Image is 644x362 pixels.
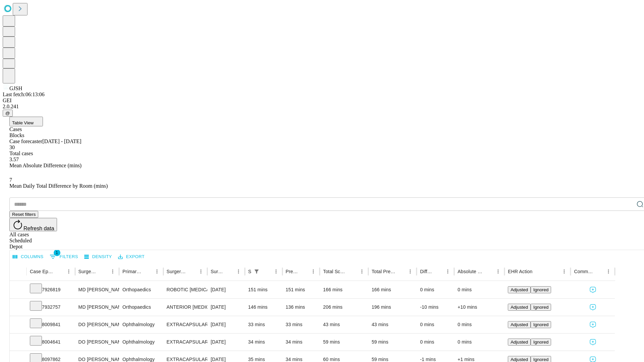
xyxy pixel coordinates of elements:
[9,218,57,231] button: Refresh data
[12,120,34,125] span: Table View
[420,299,451,316] div: -10 mins
[13,319,23,331] button: Expand
[99,267,108,276] button: Sort
[533,340,548,345] span: Ignored
[167,269,186,274] div: Surgery Name
[286,281,317,298] div: 151 mins
[604,267,613,276] button: Menu
[323,269,347,274] div: Total Scheduled Duration
[167,299,204,316] div: ANTERIOR [MEDICAL_DATA] TOTAL HIP
[9,85,22,91] span: GJSH
[167,334,204,351] div: EXTRACAPSULAR CATARACT REMOVAL WITH [MEDICAL_DATA]
[508,269,532,274] div: EHR Action
[9,183,108,189] span: Mean Daily Total Difference by Room (mins)
[286,316,317,333] div: 33 mins
[30,334,72,351] div: 8004641
[12,212,36,217] span: Reset filters
[54,249,60,256] span: 1
[531,321,551,328] button: Ignored
[13,337,23,348] button: Expand
[30,299,72,316] div: 7932757
[508,339,531,346] button: Adjusted
[511,322,528,327] span: Adjusted
[196,267,206,276] button: Menu
[211,269,224,274] div: Surgery Date
[511,357,528,362] span: Adjusted
[533,287,548,292] span: Ignored
[458,299,501,316] div: +10 mins
[122,299,160,316] div: Orthopaedics
[420,334,451,351] div: 0 mins
[78,281,116,298] div: MD [PERSON_NAME] [PERSON_NAME] Md
[9,144,15,150] span: 30
[348,267,357,276] button: Sort
[443,267,452,276] button: Menu
[372,281,414,298] div: 166 mins
[533,305,548,310] span: Ignored
[248,316,279,333] div: 33 mins
[493,267,503,276] button: Menu
[531,339,551,346] button: Ignored
[262,267,271,276] button: Sort
[3,104,641,110] div: 2.0.241
[9,138,42,144] span: Case forecaster
[11,252,45,262] button: Select columns
[357,267,367,276] button: Menu
[309,267,318,276] button: Menu
[30,316,72,333] div: 8009841
[323,299,365,316] div: 206 mins
[248,299,279,316] div: 146 mins
[458,316,501,333] div: 0 mins
[78,316,116,333] div: DO [PERSON_NAME]
[152,267,162,276] button: Menu
[286,269,299,274] div: Predicted In Room Duration
[396,267,406,276] button: Sort
[531,286,551,293] button: Ignored
[64,267,73,276] button: Menu
[9,157,19,162] span: 3.57
[508,286,531,293] button: Adjusted
[594,267,604,276] button: Sort
[458,269,483,274] div: Absolute Difference
[143,267,152,276] button: Sort
[420,281,451,298] div: 0 mins
[108,267,117,276] button: Menu
[211,316,241,333] div: [DATE]
[531,304,551,311] button: Ignored
[122,334,160,351] div: Ophthalmology
[248,281,279,298] div: 151 mins
[55,267,64,276] button: Sort
[211,334,241,351] div: [DATE]
[122,316,160,333] div: Ophthalmology
[372,334,414,351] div: 59 mins
[574,269,593,274] div: Comments
[533,357,548,362] span: Ignored
[9,211,38,218] button: Reset filters
[533,267,542,276] button: Sort
[406,267,415,276] button: Menu
[372,299,414,316] div: 196 mins
[271,267,281,276] button: Menu
[78,334,116,351] div: DO [PERSON_NAME]
[5,111,10,116] span: @
[3,98,641,104] div: GEI
[511,287,528,292] span: Adjusted
[299,267,309,276] button: Sort
[323,334,365,351] div: 59 mins
[83,252,114,262] button: Density
[116,252,146,262] button: Export
[372,316,414,333] div: 43 mins
[187,267,196,276] button: Sort
[9,163,82,168] span: Mean Absolute Difference (mins)
[559,267,569,276] button: Menu
[286,299,317,316] div: 136 mins
[252,267,261,276] div: 1 active filter
[78,269,98,274] div: Surgeon Name
[511,305,528,310] span: Adjusted
[122,281,160,298] div: Orthopaedics
[248,334,279,351] div: 34 mins
[30,269,54,274] div: Case Epic Id
[42,138,81,144] span: [DATE] - [DATE]
[78,299,116,316] div: MD [PERSON_NAME] [PERSON_NAME] Md
[434,267,443,276] button: Sort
